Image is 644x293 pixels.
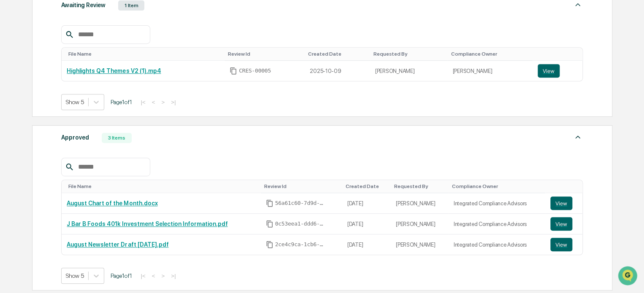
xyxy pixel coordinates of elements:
[70,106,105,115] span: Attestations
[168,272,178,280] button: >|
[342,193,391,214] td: [DATE]
[149,99,158,106] button: <
[539,51,579,57] div: Toggle SortBy
[118,0,144,11] div: 1 Item
[391,234,449,255] td: [PERSON_NAME]
[111,99,132,105] span: Page 1 of 1
[550,238,572,251] button: View
[29,73,107,80] div: We're available if you need us!
[8,18,154,31] p: How can we help?
[8,107,15,114] div: 🖐️
[5,103,58,118] a: 🖐️Preclearance
[17,122,53,131] span: Data Lookup
[67,220,227,227] a: J Bar B Foods 401k Investment Selection Information.pdf
[159,272,167,280] button: >
[550,196,577,210] a: View
[84,143,102,149] span: Pylon
[29,65,138,73] div: Start new chat
[275,241,326,248] span: 2ce4c9ca-1cb6-48ba-be43-eba9715febc4
[394,183,445,189] div: Toggle SortBy
[17,106,54,115] span: Preclearance
[266,199,273,207] span: Copy Id
[452,183,542,189] div: Toggle SortBy
[60,142,102,149] a: Powered byPylon
[143,67,154,77] button: Start new chat
[266,220,273,228] span: Copy Id
[449,214,545,234] td: Integrated Compliance Advisors
[159,99,167,106] button: >
[617,265,640,288] iframe: Open customer support
[342,214,391,234] td: [DATE]
[449,193,545,214] td: Integrated Compliance Advisors
[275,200,326,207] span: 56a61c60-7d9d-4486-af5e-449fd6c196ec
[550,196,572,210] button: View
[228,51,301,57] div: Toggle SortBy
[138,272,148,280] button: |<
[67,200,157,207] a: August Chart of the Month.docx
[391,214,449,234] td: [PERSON_NAME]
[550,217,572,231] button: View
[342,234,391,255] td: [DATE]
[58,103,108,118] a: 🗄️Attestations
[264,183,339,189] div: Toggle SortBy
[346,183,387,189] div: Toggle SortBy
[68,51,221,57] div: Toggle SortBy
[68,183,257,189] div: Toggle SortBy
[550,217,577,231] a: View
[67,241,168,248] a: August Newsletter Draft [DATE].pdf
[573,132,583,142] img: caret
[449,234,545,255] td: Integrated Compliance Advisors
[67,67,161,74] a: Highlights Q4 Themes V2 (1).mp4
[275,220,326,227] span: 0c53eea1-ddd6-4680-b117-c5f27dd95ca4
[8,123,15,130] div: 🔎
[373,51,444,57] div: Toggle SortBy
[239,67,271,74] span: CRES-00005
[370,61,448,81] td: [PERSON_NAME]
[305,61,370,81] td: 2025-10-09
[538,64,560,78] button: View
[538,64,578,78] a: View
[552,183,579,189] div: Toggle SortBy
[451,51,529,57] div: Toggle SortBy
[5,119,57,134] a: 🔎Data Lookup
[102,133,132,143] div: 3 Items
[230,67,237,75] span: Copy Id
[391,193,449,214] td: [PERSON_NAME]
[308,51,367,57] div: Toggle SortBy
[111,272,132,279] span: Page 1 of 1
[61,132,89,143] div: Approved
[8,65,24,80] img: 1746055101610-c473b297-6a78-478c-a979-82029cc54cd1
[149,272,158,280] button: <
[168,99,178,106] button: >|
[447,61,532,81] td: [PERSON_NAME]
[61,107,68,114] div: 🗄️
[138,99,148,106] button: |<
[266,241,273,248] span: Copy Id
[550,238,577,251] a: View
